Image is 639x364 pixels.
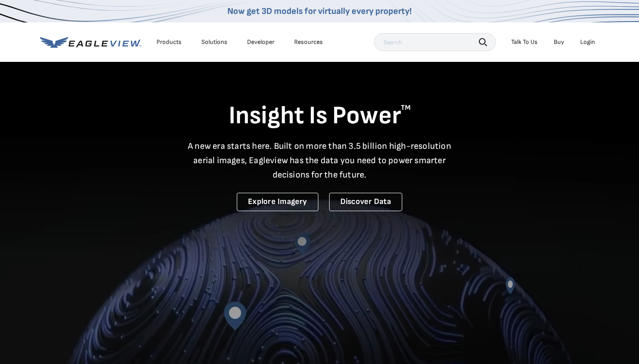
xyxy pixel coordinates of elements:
[201,38,227,46] div: Solutions
[511,38,538,46] div: Talk To Us
[227,6,412,17] a: Now get 3D models for virtually every property!
[374,33,496,51] input: Search
[294,38,323,46] div: Resources
[237,193,318,211] a: Explore Imagery
[329,193,402,211] a: Discover Data
[554,38,564,46] a: Buy
[40,100,600,132] h1: Insight Is Power
[401,104,411,112] sup: TM
[580,38,595,46] div: Login
[156,38,182,46] div: Products
[183,139,457,182] p: A new era starts here. Built on more than 3.5 billion high-resolution aerial images, Eagleview ha...
[247,38,274,46] a: Developer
